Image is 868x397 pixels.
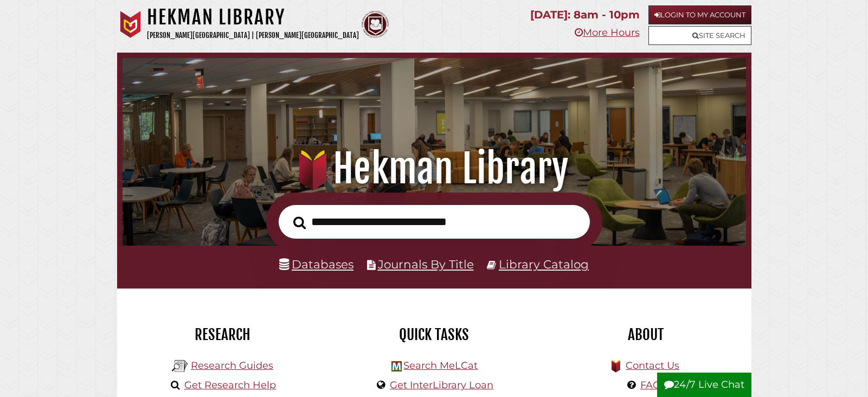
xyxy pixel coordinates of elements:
[362,11,389,38] img: Calvin Theological Seminary
[117,11,144,38] img: Calvin University
[648,5,751,24] a: Login to My Account
[279,257,353,271] a: Databases
[530,5,640,24] p: [DATE]: 8am - 10pm
[390,379,493,391] a: Get InterLibrary Loan
[575,27,640,39] a: More Hours
[626,360,679,372] a: Contact Us
[337,325,532,344] h2: Quick Tasks
[648,26,751,45] a: Site Search
[147,29,359,42] p: [PERSON_NAME][GEOGRAPHIC_DATA] | [PERSON_NAME][GEOGRAPHIC_DATA]
[391,361,402,372] img: Hekman Library Logo
[293,216,306,229] i: Search
[184,379,276,391] a: Get Research Help
[378,257,474,271] a: Journals By Title
[403,360,478,372] a: Search MeLCat
[288,213,311,233] button: Search
[172,358,188,374] img: Hekman Library Logo
[548,325,743,344] h2: About
[191,360,273,372] a: Research Guides
[499,257,589,271] a: Library Catalog
[640,379,666,391] a: FAQs
[136,145,733,193] h1: Hekman Library
[147,5,359,29] h1: Hekman Library
[125,325,320,344] h2: Research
